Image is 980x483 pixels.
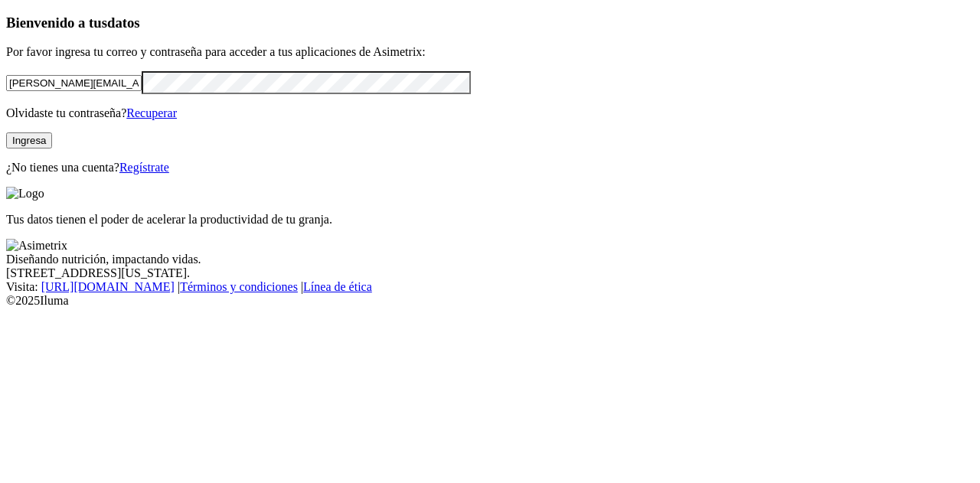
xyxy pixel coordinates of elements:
[6,15,974,31] h3: Bienvenido a tus
[107,15,140,31] span: datos
[6,161,974,175] p: ¿No tienes una cuenta?
[180,280,298,293] a: Términos y condiciones
[6,45,974,59] p: Por favor ingresa tu correo y contraseña para acceder a tus aplicaciones de Asimetrix:
[6,187,44,201] img: Logo
[303,280,372,293] a: Línea de ética
[6,294,974,308] div: © 2025 Iluma
[6,132,52,148] button: Ingresa
[6,280,974,294] div: Visita : | |
[6,106,974,120] p: Olvidaste tu contraseña?
[126,106,177,119] a: Recuperar
[6,75,142,91] input: Tu correo
[6,213,974,227] p: Tus datos tienen el poder de acelerar la productividad de tu granja.
[119,161,169,174] a: Regístrate
[41,280,175,293] a: [URL][DOMAIN_NAME]
[6,253,974,266] div: Diseñando nutrición, impactando vidas.
[6,239,67,253] img: Asimetrix
[6,266,974,280] div: [STREET_ADDRESS][US_STATE].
